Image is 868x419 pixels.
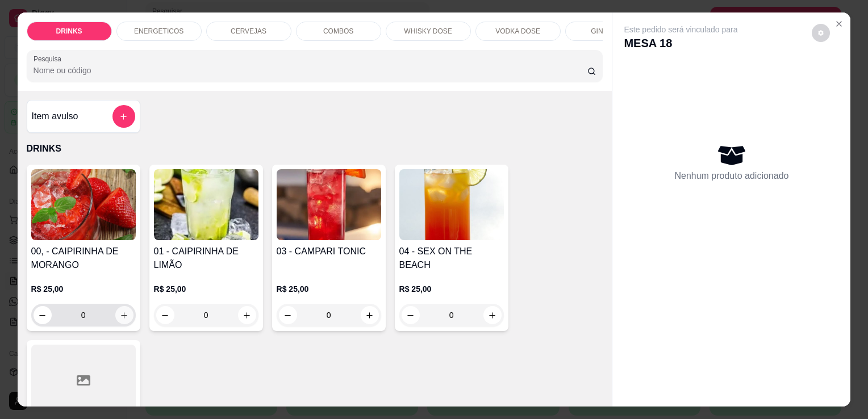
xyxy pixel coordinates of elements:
button: decrease-product-quantity [812,24,830,42]
button: increase-product-quantity [115,306,133,324]
p: Nenhum produto adicionado [674,169,788,183]
h4: 00, - CAIPIRINHA DE MORANGO [31,245,136,272]
label: Pesquisa [34,54,65,64]
button: increase-product-quantity [483,306,502,324]
p: R$ 25,00 [31,283,136,295]
p: R$ 25,00 [399,283,504,295]
button: Close [830,15,848,33]
button: decrease-product-quantity [402,306,420,324]
img: product-image [31,169,136,240]
p: DRINKS [27,142,603,156]
button: decrease-product-quantity [34,306,52,324]
p: WHISKY DOSE [404,27,452,36]
button: decrease-product-quantity [156,306,174,324]
p: Este pedido será vinculado para [624,24,737,35]
img: product-image [399,169,504,240]
p: CERVEJAS [231,27,266,36]
p: COMBOS [323,27,353,36]
h4: Item avulso [32,110,78,123]
button: add-separate-item [112,105,135,128]
p: R$ 25,00 [277,283,381,295]
p: ENERGETICOS [134,27,183,36]
h4: 01 - CAIPIRINHA DE LIMÃO [154,245,258,272]
button: increase-product-quantity [238,306,256,324]
img: product-image [154,169,258,240]
button: decrease-product-quantity [279,306,297,324]
p: VODKA DOSE [495,27,540,36]
p: DRINKS [56,27,82,36]
p: R$ 25,00 [154,283,258,295]
h4: 03 - CAMPARI TONIC [277,245,381,258]
input: Pesquisa [34,65,587,76]
h4: 04 - SEX ON THE BEACH [399,245,504,272]
button: increase-product-quantity [361,306,379,324]
img: product-image [277,169,381,240]
p: GIN DOSE [591,27,624,36]
p: MESA 18 [624,35,737,51]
